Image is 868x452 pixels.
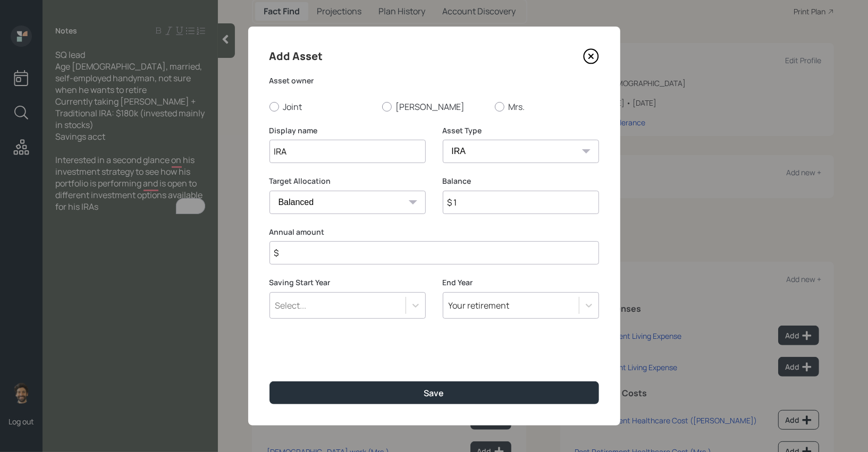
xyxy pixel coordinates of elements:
[269,277,426,288] label: Saving Start Year
[443,125,599,136] label: Asset Type
[275,300,307,311] div: Select...
[269,75,599,86] label: Asset owner
[269,381,599,404] button: Save
[424,387,444,399] div: Save
[449,300,510,311] div: Your retirement
[269,48,323,65] h4: Add Asset
[269,125,426,136] label: Display name
[269,227,599,237] label: Annual amount
[443,176,599,186] label: Balance
[495,101,599,113] label: Mrs.
[269,176,426,186] label: Target Allocation
[269,101,374,113] label: Joint
[382,101,486,113] label: [PERSON_NAME]
[443,277,599,288] label: End Year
